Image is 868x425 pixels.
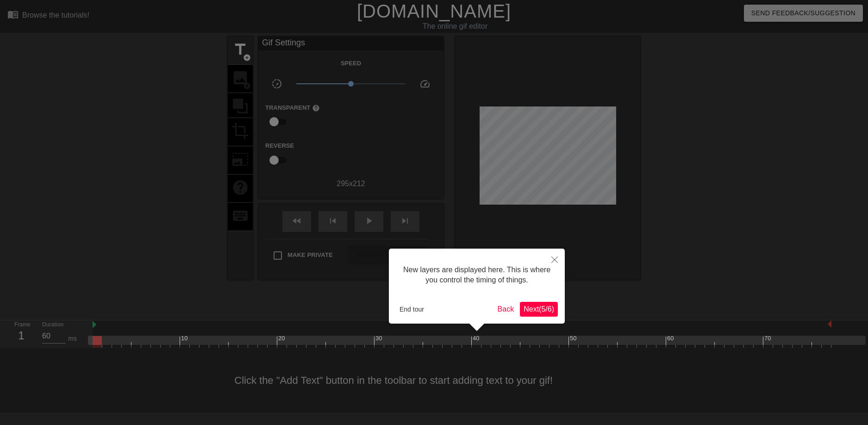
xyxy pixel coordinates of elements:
button: End tour [396,302,428,316]
div: New layers are displayed here. This is where you control the timing of things. [396,256,558,295]
button: Back [494,302,518,317]
button: Close [544,249,565,270]
span: Next ( 5 / 6 ) [524,305,554,313]
button: Next [520,302,558,317]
